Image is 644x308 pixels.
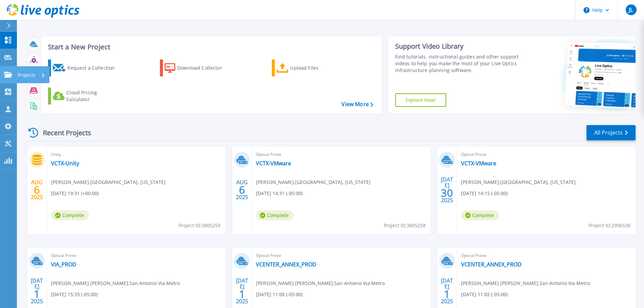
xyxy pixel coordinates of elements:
[461,151,631,158] span: Optical Prime
[440,279,453,303] div: [DATE] 2025
[441,190,453,196] span: 30
[256,151,426,158] span: Optical Prime
[48,43,373,51] h3: Start a New Project
[51,291,98,298] span: [DATE] 15:33 (-05:00)
[440,177,453,202] div: [DATE] 2025
[178,222,220,229] span: Project ID: 3005259
[589,222,630,229] span: Project ID: 2996530
[461,280,590,287] span: [PERSON_NAME] [PERSON_NAME] , San Antonio Via Metro
[256,261,316,268] a: VCENTER_ANNEX_PROD
[256,160,291,167] a: VCTX-VMware
[51,261,76,268] a: VIA_PROD
[66,89,120,103] div: Cloud Pricing Calculator
[34,291,40,297] span: 1
[30,177,43,202] div: AUG 2025
[461,291,508,298] span: [DATE] 11:02 (-05:00)
[256,210,294,220] span: Complete
[256,179,371,186] span: [PERSON_NAME] , [GEOGRAPHIC_DATA], [US_STATE]
[444,291,450,297] span: 1
[461,210,499,220] span: Complete
[256,190,303,197] span: [DATE] 14:31 (-05:00)
[395,53,521,74] div: Find tutorials, instructional guides and other support videos to help you make the most of your L...
[461,160,496,167] a: VCTX-VMware
[18,66,35,84] p: Projects
[48,60,123,76] a: Request a Collection
[51,151,221,158] span: Unity
[51,252,221,259] span: Optical Prime
[461,179,576,186] span: [PERSON_NAME] , [GEOGRAPHIC_DATA], [US_STATE]
[461,252,631,259] span: Optical Prime
[160,60,235,76] a: Download Collector
[51,280,180,287] span: [PERSON_NAME] [PERSON_NAME] , San Antonio Via Metro
[272,60,347,76] a: Upload Files
[290,61,344,75] div: Upload Files
[177,61,231,75] div: Download Collector
[395,42,521,51] div: Support Video Library
[48,88,123,104] a: Cloud Pricing Calculator
[51,210,89,220] span: Complete
[461,261,522,268] a: VCENTER_ANNEX_PROD
[395,93,447,107] a: Explore Now!
[30,279,43,303] div: [DATE] 2025
[51,179,166,186] span: [PERSON_NAME] , [GEOGRAPHIC_DATA], [US_STATE]
[461,190,508,197] span: [DATE] 14:15 (-05:00)
[239,187,245,193] span: 6
[384,222,426,229] span: Project ID: 3005258
[51,160,79,167] a: VCTX-Unity
[26,124,100,141] div: Recent Projects
[341,101,373,108] a: View More
[34,187,40,193] span: 6
[587,125,636,140] a: All Projects
[256,252,426,259] span: Optical Prime
[236,279,248,303] div: [DATE] 2025
[256,291,303,298] span: [DATE] 11:08 (-05:00)
[51,190,99,197] span: [DATE] 19:31 (+00:00)
[629,7,633,13] span: JL
[236,177,248,202] div: AUG 2025
[239,291,245,297] span: 1
[67,61,121,75] div: Request a Collection
[256,280,385,287] span: [PERSON_NAME] [PERSON_NAME] , San Antonio Via Metro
